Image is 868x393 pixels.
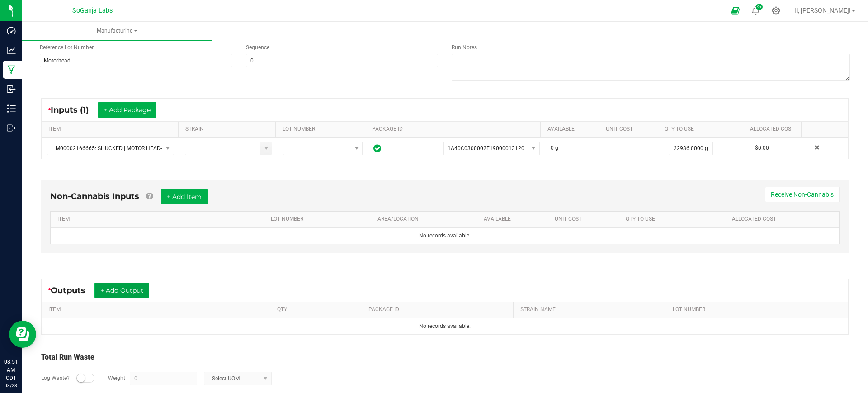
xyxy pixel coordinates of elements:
[443,142,540,155] span: NO DATA FOUND
[551,145,554,151] span: 0
[48,126,175,133] a: ITEMSortable
[372,126,537,133] a: PACKAGE IDSortable
[373,143,381,154] span: In Sync
[803,216,828,223] a: Sortable
[22,27,212,35] span: Manufacturing
[94,283,149,298] button: + Add Output
[271,216,367,223] a: LOT NUMBERSortable
[50,191,139,201] span: Non-Cannabis Inputs
[808,126,837,133] a: Sortable
[185,126,272,133] a: STRAINSortable
[51,228,839,244] td: No records available.
[9,321,36,348] iframe: Resource center
[7,46,16,55] inline-svg: Analytics
[452,44,477,51] span: Run Notes
[48,306,266,313] a: ITEMSortable
[47,142,174,155] span: NO DATA FOUND
[626,216,722,223] a: QTY TO USESortable
[520,306,662,313] a: STRAIN NAMESortable
[277,306,358,313] a: QTYSortable
[7,65,16,74] inline-svg: Manufacturing
[161,189,208,204] button: + Add Item
[22,22,212,41] a: Manufacturing
[755,145,769,151] span: $0.00
[47,142,162,155] span: M00002166665: SHUCKED | MOTOR HEAD-2166665
[757,5,761,9] span: 9+
[792,7,851,14] span: Hi, [PERSON_NAME]!
[377,216,473,223] a: AREA/LOCATIONSortable
[484,216,544,223] a: AVAILABLESortable
[98,102,156,118] button: + Add Package
[7,85,16,94] inline-svg: Inbound
[7,123,16,133] inline-svg: Outbound
[787,306,837,313] a: Sortable
[665,126,740,133] a: QTY TO USESortable
[765,187,840,202] button: Receive Non-Cannabis
[41,352,849,363] div: Total Run Waste
[42,318,848,334] td: No records available.
[448,145,524,152] span: 1A40C0300002E19000013120
[750,126,798,133] a: Allocated CostSortable
[547,126,595,133] a: AVAILABLESortable
[7,26,16,35] inline-svg: Dashboard
[609,145,611,151] span: -
[72,7,113,14] span: SoGanja Labs
[4,382,18,389] p: 08/28
[725,2,745,19] span: Open Ecommerce Menu
[246,44,269,51] span: Sequence
[41,374,70,382] label: Log Waste?
[4,358,18,382] p: 08:51 AM CDT
[606,126,654,133] a: Unit CostSortable
[57,216,260,223] a: ITEMSortable
[40,44,94,51] span: Reference Lot Number
[51,105,98,115] span: Inputs (1)
[146,191,153,201] a: Add Non-Cannabis items that were also consumed in the run (e.g. gloves and packaging); Also add N...
[7,104,16,113] inline-svg: Inventory
[283,126,362,133] a: LOT NUMBERSortable
[108,374,125,382] label: Weight
[673,306,776,313] a: LOT NUMBERSortable
[368,306,510,313] a: PACKAGE IDSortable
[51,285,94,295] span: Outputs
[770,6,782,15] div: Manage settings
[555,216,615,223] a: Unit CostSortable
[555,145,558,151] span: g
[732,216,792,223] a: Allocated CostSortable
